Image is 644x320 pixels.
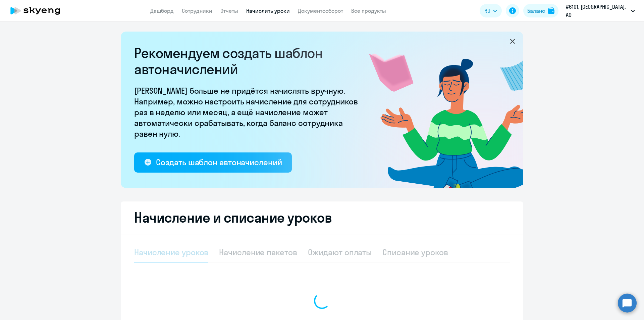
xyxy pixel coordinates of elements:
[566,3,628,19] p: #6101, [GEOGRAPHIC_DATA], АО
[351,7,386,14] a: Все продукты
[134,210,510,226] h2: Начисление и списание уроков
[134,152,292,173] button: Создать шаблон автоначислений
[527,7,545,15] div: Баланс
[480,4,502,17] button: RU
[562,3,638,19] button: #6101, [GEOGRAPHIC_DATA], АО
[156,157,282,168] div: Создать шаблон автоначислений
[134,45,362,77] h2: Рекомендуем создать шаблон автоначислений
[220,7,238,14] a: Отчеты
[298,7,343,14] a: Документооборот
[523,4,558,17] button: Балансbalance
[246,7,290,14] a: Начислить уроки
[548,7,554,14] img: balance
[150,7,174,14] a: Дашборд
[134,85,362,139] p: [PERSON_NAME] больше не придётся начислять вручную. Например, можно настроить начисление для сотр...
[182,7,212,14] a: Сотрудники
[484,7,490,15] span: RU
